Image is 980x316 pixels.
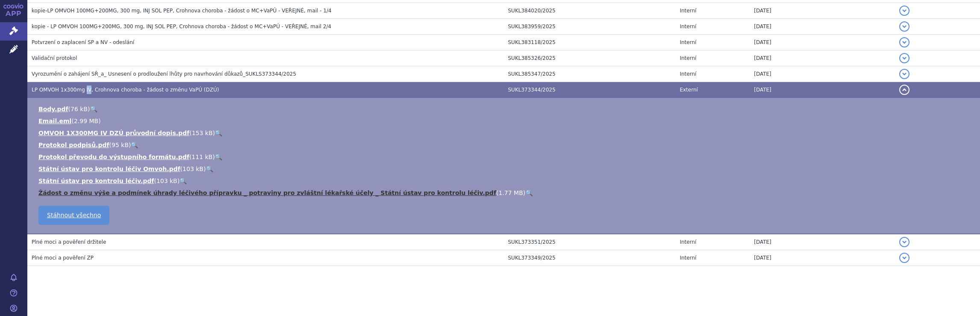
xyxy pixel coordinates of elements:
[38,189,971,197] li: ( )
[504,66,675,82] td: SUKL385347/2025
[38,141,971,149] li: ( )
[70,106,88,112] span: 76 kB
[899,253,910,263] button: detail
[680,24,696,30] span: Interní
[680,71,696,77] span: Interní
[899,21,910,32] button: detail
[899,37,910,47] button: detail
[32,8,332,14] span: kopie-LP OMVOH 100MG+200MG, 300 mg, INJ SOL PEP, Crohnova choroba - žádost o MC+VaPÚ - VEŘEJNÉ, m...
[32,71,296,77] span: Vyrozumění o zahájení SŘ_a_ Usnesení o prodloužení lhůty pro navrhování důkazů_SUKLS373344/2025
[38,105,971,113] li: ( )
[156,177,177,184] span: 103 kB
[680,8,696,14] span: Interní
[680,55,696,61] span: Interní
[750,35,895,50] td: [DATE]
[750,19,895,35] td: [DATE]
[899,53,910,63] button: detail
[680,39,696,45] span: Interní
[750,82,895,98] td: [DATE]
[899,6,910,16] button: detail
[504,35,675,50] td: SUKL383118/2025
[215,130,222,136] a: 🔍
[750,234,895,250] td: [DATE]
[750,50,895,66] td: [DATE]
[32,55,77,61] span: Validační protokol
[680,87,698,93] span: Externí
[38,117,971,125] li: ( )
[38,142,109,148] a: Protokol podpisů.pdf
[32,239,106,245] span: Plné moci a pověření držitele
[32,24,331,30] span: kopie - LP OMVOH 100MG+200MG, 300 mg, INJ SOL PEP, Crohnova choroba - žádost o MC+VaPÚ - VEŘEJNÉ,...
[750,250,895,266] td: [DATE]
[499,189,523,196] span: 1.77 MB
[90,106,97,112] a: 🔍
[680,255,696,261] span: Interní
[74,118,98,124] span: 2.99 MB
[504,19,675,35] td: SUKL383959/2025
[899,85,910,95] button: detail
[899,69,910,79] button: detail
[38,154,189,160] a: Protokol převodu do výstupního formátu.pdf
[504,82,675,98] td: SUKL373344/2025
[38,129,971,137] li: ( )
[32,255,94,261] span: Plné moci a pověření ZP
[38,206,109,225] a: Stáhnout všechno
[899,237,910,247] button: detail
[38,118,71,124] a: Email.eml
[192,154,213,160] span: 111 kB
[38,106,68,112] a: Body.pdf
[680,239,696,245] span: Interní
[38,130,189,136] a: OMVOH 1X300MG IV DZÚ průvodní dopis.pdf
[111,142,129,148] span: 95 kB
[32,87,219,93] span: LP OMVOH 1x300mg IV, Crohnova choroba - žádost o změnu VaPÚ (DZÚ)
[504,50,675,66] td: SUKL385326/2025
[38,153,971,161] li: ( )
[215,154,222,160] a: 🔍
[504,250,675,266] td: SUKL373349/2025
[38,177,154,184] a: Státní ústav pro kontrolu léčiv.pdf
[38,177,971,185] li: ( )
[504,234,675,250] td: SUKL373351/2025
[38,165,180,172] a: Státní ústav pro kontrolu léčiv Omvoh.pdf
[750,3,895,19] td: [DATE]
[38,189,496,196] a: Žádost o změnu výše a podmínek úhrady léčivého přípravku _ potraviny pro zvláštní lékařské účely ...
[525,189,533,196] a: 🔍
[206,165,213,172] a: 🔍
[192,130,213,136] span: 153 kB
[182,165,203,172] span: 103 kB
[750,66,895,82] td: [DATE]
[32,39,134,45] span: Potvrzení o zaplacení SP a NV - odeslání
[504,3,675,19] td: SUKL384020/2025
[179,177,187,184] a: 🔍
[38,165,971,173] li: ( )
[131,142,138,148] a: 🔍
